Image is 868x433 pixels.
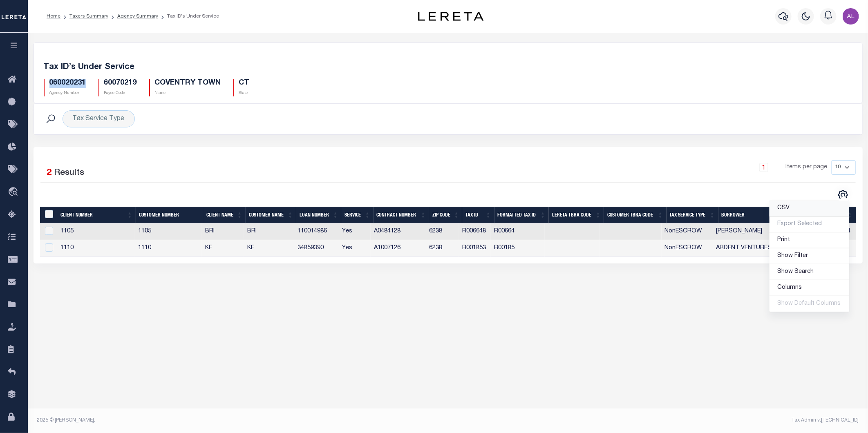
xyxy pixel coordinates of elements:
[778,237,790,243] span: Print
[662,240,713,257] td: NonESCROW
[667,207,718,223] th: Tax Service Type: activate to sort column ascending
[491,223,545,240] td: R00664
[8,187,21,198] i: travel_explore
[69,14,108,19] a: Taxers Summary
[341,207,373,223] th: Service: activate to sort column ascending
[246,207,296,223] th: Customer Name: activate to sort column ascending
[713,240,793,257] td: ARDENT VENTURES, LLC
[770,232,849,248] a: Print
[158,13,219,20] li: Tax ID’s Under Service
[203,207,246,223] th: Client Name: activate to sort column ascending
[786,163,828,172] span: Items per page
[459,240,491,257] td: R001853
[778,253,808,259] span: Show Filter
[47,14,60,19] a: Home
[770,248,849,264] a: Show Filter
[294,223,339,240] td: 110014986
[63,110,135,127] div: Tax Service Type
[418,12,483,21] img: logo-dark.svg
[202,240,244,257] td: KF
[459,223,491,240] td: R006648
[57,240,135,257] td: 1110
[843,8,859,25] img: svg+xml;base64,PHN2ZyB4bWxucz0iaHR0cDovL3d3dy53My5vcmcvMjAwMC9zdmciIHBvaW50ZXItZXZlbnRzPSJub25lIi...
[770,264,849,280] a: Show Search
[40,207,58,223] th: &nbsp;
[31,417,448,424] div: 2025 © [PERSON_NAME].
[371,223,426,240] td: A0484128
[718,207,799,223] th: Borrower: activate to sort column ascending
[244,223,294,240] td: BRI
[239,90,250,96] p: State
[54,167,85,180] label: Results
[44,62,852,72] h5: Tax ID’s Under Service
[426,240,459,257] td: 6238
[49,79,86,88] h5: 060020231
[462,207,494,223] th: Tax ID: activate to sort column ascending
[49,90,86,96] p: Agency Number
[244,240,294,257] td: KF
[770,201,849,216] a: CSV
[135,240,201,257] td: 1110
[57,207,136,223] th: Client Number: activate to sort column ascending
[339,240,371,257] td: Yes
[454,417,859,424] div: Tax Admin v.[TECHNICAL_ID]
[778,205,790,211] span: CSV
[371,240,426,257] td: A1007126
[57,223,135,240] td: 1105
[713,223,793,240] td: [PERSON_NAME]
[778,269,814,275] span: Show Search
[155,79,221,88] h5: COVENTRY TOWN
[239,79,250,88] h5: CT
[429,207,462,223] th: Zip Code: activate to sort column ascending
[135,223,201,240] td: 1105
[604,207,666,223] th: Customer TBRA Code: activate to sort column ascending
[662,223,713,240] td: NonESCROW
[494,207,549,223] th: Formatted Tax ID: activate to sort column ascending
[294,240,339,257] td: 34859390
[491,240,545,257] td: R00185
[155,90,221,96] p: Name
[47,169,52,177] span: 2
[374,207,430,223] th: Contract Number: activate to sort column ascending
[117,14,158,19] a: Agency Summary
[136,207,203,223] th: Customer Number
[770,280,849,296] a: Columns
[104,90,137,96] p: Payee Code
[202,223,244,240] td: BRI
[426,223,459,240] td: 6238
[759,163,768,172] a: 1
[104,79,137,88] h5: 60070219
[778,285,802,290] span: Columns
[549,207,604,223] th: LERETA TBRA Code: activate to sort column ascending
[296,207,341,223] th: Loan Number: activate to sort column ascending
[339,223,371,240] td: Yes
